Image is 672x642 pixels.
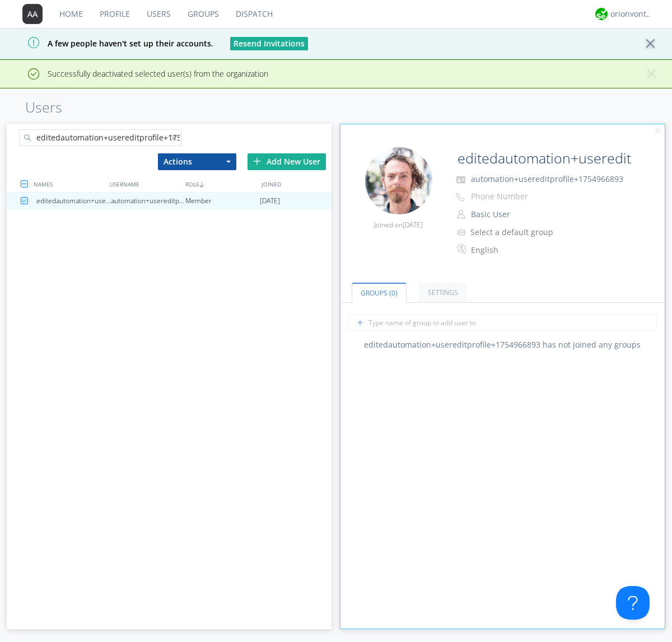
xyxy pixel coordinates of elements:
[654,127,662,135] img: cancel.svg
[253,157,261,165] img: plus.svg
[158,153,236,170] button: Actions
[457,224,468,240] img: icon-alert-users-thin-outline.svg
[8,38,213,49] span: A few people haven't set up their accounts.
[107,176,183,192] div: USERNAME
[595,8,608,20] img: 29d36aed6fa347d5a1537e7736e6aa13
[374,220,423,229] span: Joined on
[22,4,43,24] img: 373638.png
[456,193,465,201] img: phone-outline.svg
[470,227,564,238] div: Select a default group
[31,176,106,192] div: NAMES
[259,176,334,192] div: JOINED
[467,207,579,222] button: Basic User
[457,210,465,219] img: person-outline.svg
[19,129,181,146] input: Search users
[352,283,407,303] a: Groups (0)
[185,193,260,209] div: Member
[616,586,650,620] iframe: Toggle Customer Support
[111,193,185,209] div: automation+usereditprofile+1754966893
[471,245,564,256] div: English
[610,8,652,20] div: orionvontas+atlas+automation+org2
[457,242,468,256] img: In groups with Translation enabled, this user's messages will be automatically translated to and ...
[7,193,332,209] a: editedautomation+usereditprofile+1754966893automation+usereditprofile+1754966893Member[DATE]
[8,68,268,79] span: Successfully deactivated selected user(s) from the organization
[348,314,657,331] input: Type name of group to add user to
[230,37,308,50] button: Resend Invitations
[248,153,326,170] div: Add New User
[260,193,280,209] span: [DATE]
[36,193,111,209] div: editedautomation+usereditprofile+1754966893
[340,339,665,350] div: editedautomation+usereditprofile+1754966893 has not joined any groups
[453,147,634,170] input: Name
[471,174,623,184] span: automation+usereditprofile+1754966893
[403,220,423,229] span: [DATE]
[365,147,432,214] img: 6a608c0d89ea4d7698c11fd126542d3f
[183,176,258,192] div: ROLE
[419,283,467,302] a: Settings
